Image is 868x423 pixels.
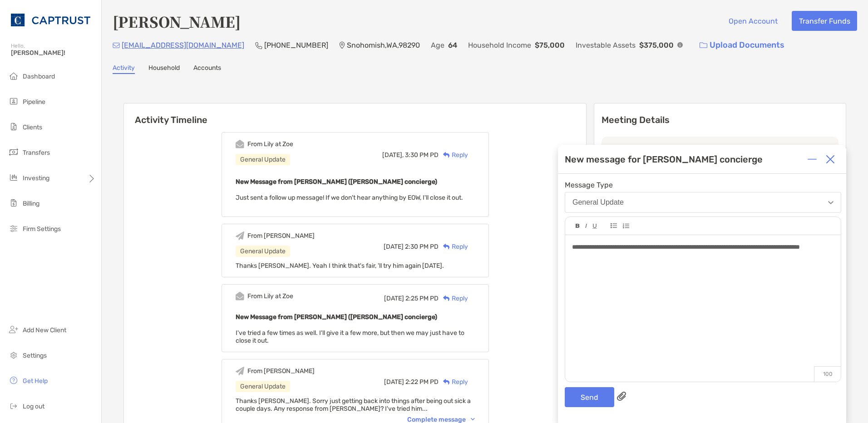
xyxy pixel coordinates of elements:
span: I've tried a few times as well. I'll give it a few more, but then we may just have to close it out. [236,329,464,344]
img: get-help icon [8,375,19,386]
span: Billing [23,200,39,207]
span: Investing [23,174,49,182]
img: clients icon [8,121,19,132]
div: Reply [439,377,468,387]
p: Age [431,39,444,51]
div: General Update [236,154,290,165]
div: General Update [572,198,624,207]
span: 3:30 PM PD [405,151,439,159]
h4: [PERSON_NAME] [113,11,241,32]
p: $75,000 [535,39,565,51]
b: New Message from [PERSON_NAME] ([PERSON_NAME] concierge) [236,313,437,321]
span: Pipeline [23,98,45,106]
img: Email Icon [113,43,120,48]
a: Accounts [193,64,221,74]
a: Household [148,64,180,74]
p: Snohomish , WA , 98290 [347,39,420,51]
p: Meeting Details [602,114,838,126]
button: Transfer Funds [792,11,857,31]
a: Activity [113,64,135,74]
span: Clients [23,123,42,131]
img: dashboard icon [8,70,19,81]
span: Add New Client [23,326,66,334]
img: Location Icon [339,42,345,49]
img: add_new_client icon [8,324,19,335]
h6: Activity Timeline [124,103,586,125]
p: $375,000 [639,39,674,51]
img: button icon [700,42,707,49]
img: paperclip attachments [617,392,626,401]
p: Investable Assets [576,39,636,51]
img: Phone Icon [255,42,262,49]
img: Editor control icon [592,224,597,229]
div: Reply [439,242,468,251]
a: Upload Documents [694,35,790,55]
img: pipeline icon [8,96,19,107]
div: General Update [236,381,290,392]
button: Send [565,387,614,407]
div: From Lily at Zoe [247,140,293,148]
div: From [PERSON_NAME] [247,232,315,240]
img: Chevron icon [471,418,475,421]
img: Event icon [236,367,244,375]
span: Message Type [565,181,841,189]
div: New message for [PERSON_NAME] concierge [565,154,763,165]
img: Close [826,155,835,164]
span: 2:25 PM PD [405,295,439,302]
img: Editor control icon [611,223,617,228]
div: General Update [236,246,290,257]
span: [DATE], [382,151,404,159]
span: [DATE] [384,243,404,251]
span: Thanks [PERSON_NAME]. Yeah I think that's fair, 'll try him again [DATE]. [236,262,444,270]
img: logout icon [8,400,19,411]
img: transfers icon [8,147,19,157]
span: Just sent a follow up message! If we don't hear anything by EOW, I'll close it out. [236,194,463,202]
img: Reply icon [443,152,450,158]
p: [PHONE_NUMBER] [264,39,328,51]
img: Event icon [236,292,244,300]
div: Reply [439,150,468,160]
button: Open Account [721,11,784,31]
p: [EMAIL_ADDRESS][DOMAIN_NAME] [122,39,244,51]
span: [PERSON_NAME]! [11,49,96,57]
img: investing icon [8,172,19,183]
img: Event icon [236,231,244,240]
span: Get Help [23,377,48,385]
img: Reply icon [443,379,450,385]
img: Open dropdown arrow [828,201,833,204]
span: Thanks [PERSON_NAME]. Sorry just getting back into things after being out sick a couple days. Any... [236,397,471,413]
span: [DATE] [384,295,404,302]
span: Firm Settings [23,225,61,233]
span: 2:30 PM PD [405,243,439,251]
button: General Update [565,192,841,213]
img: Editor control icon [585,224,587,228]
img: Event icon [236,140,244,148]
b: New Message from [PERSON_NAME] ([PERSON_NAME] concierge) [236,178,437,186]
img: Editor control icon [622,223,629,229]
div: Reply [439,294,468,303]
div: From [PERSON_NAME] [247,367,315,375]
span: Dashboard [23,73,55,80]
p: Household Income [468,39,531,51]
img: settings icon [8,349,19,360]
span: [DATE] [384,378,404,386]
img: Editor control icon [576,224,580,228]
span: Transfers [23,149,50,157]
span: Settings [23,352,47,359]
span: Log out [23,403,44,410]
img: Reply icon [443,295,450,301]
img: CAPTRUST Logo [11,4,90,36]
img: Reply icon [443,244,450,250]
img: Expand or collapse [808,155,817,164]
img: Info Icon [677,42,683,48]
span: 2:22 PM PD [405,378,439,386]
img: firm-settings icon [8,223,19,234]
p: 100 [814,366,841,382]
p: 64 [448,39,457,51]
div: From Lily at Zoe [247,292,293,300]
img: billing icon [8,197,19,208]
